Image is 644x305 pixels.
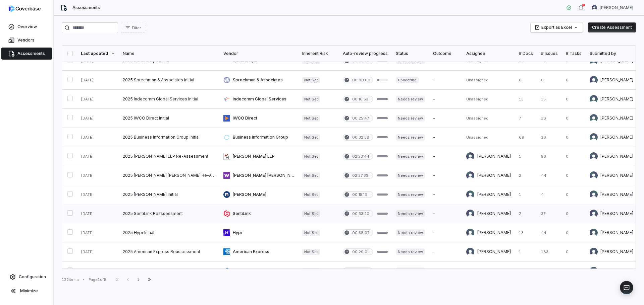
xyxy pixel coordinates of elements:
[541,51,558,56] div: # Issues
[466,51,511,56] div: Assignee
[590,229,598,237] img: Madison Hull avatar
[17,24,37,29] span: Overview
[590,76,598,84] img: Cassandra Burns avatar
[566,51,582,56] div: # Tasks
[590,114,598,122] img: Jonathan Lee avatar
[590,267,598,275] img: Jonathan Lee avatar
[83,277,85,282] div: •
[590,152,598,160] img: Isaac Mousel avatar
[429,242,462,261] td: -
[429,223,462,242] td: -
[590,51,633,56] div: Submitted by
[1,21,52,33] a: Overview
[590,133,598,141] img: Jonathan Lee avatar
[466,190,474,199] img: Madison Hull avatar
[466,248,474,256] img: Bridget Seagraves avatar
[429,166,462,185] td: -
[590,171,598,179] img: Isaac Mousel avatar
[531,22,583,32] button: Export as Excel
[466,210,474,218] img: Jason Boland avatar
[429,204,462,223] td: -
[429,147,462,166] td: -
[343,51,388,56] div: Auto-review progress
[1,34,52,46] a: Vendors
[590,95,598,103] img: Jonathan Lee avatar
[17,51,45,56] span: Assessments
[81,51,115,56] div: Last updated
[396,51,425,56] div: Status
[429,185,462,204] td: -
[433,51,458,56] div: Outcome
[429,128,462,147] td: -
[588,22,636,32] button: Create Assessment
[429,71,462,90] td: -
[466,229,474,237] img: Madison Hull avatar
[429,109,462,128] td: -
[1,48,52,60] a: Assessments
[132,25,141,30] span: Filter
[302,51,335,56] div: Inherent Risk
[121,23,145,33] button: Filter
[9,5,41,12] img: logo-D7KZi-bG.svg
[429,261,462,281] td: -
[466,152,474,160] img: Isaac Mousel avatar
[590,190,598,199] img: Madison Hull avatar
[519,51,533,56] div: # Docs
[20,288,38,294] span: Minimize
[89,277,106,282] div: Page 1 of 5
[588,3,637,13] button: Jason Boland avatar[PERSON_NAME]
[590,210,598,218] img: Jason Boland avatar
[592,5,597,10] img: Jason Boland avatar
[62,277,79,282] div: 122 items
[466,171,474,179] img: Isaac Mousel avatar
[223,51,294,56] div: Vendor
[123,51,215,56] div: Name
[17,37,35,43] span: Vendors
[72,5,100,10] span: Assessments
[19,274,46,280] span: Configuration
[3,271,51,283] a: Configuration
[3,284,51,298] button: Minimize
[429,90,462,109] td: -
[590,248,598,256] img: Bridget Seagraves avatar
[600,5,633,10] span: [PERSON_NAME]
